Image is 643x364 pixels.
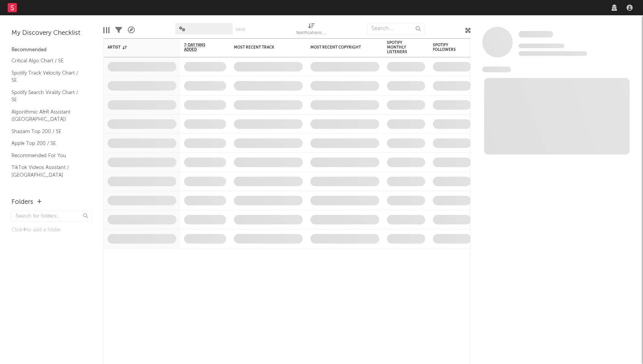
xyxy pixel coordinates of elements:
a: Some Artist [519,31,553,38]
div: Filters [115,19,122,41]
div: A&R Pipeline [128,19,135,41]
span: 0 fans last week [519,51,587,56]
a: Recommended For You [11,151,84,160]
div: Folders [11,198,33,207]
div: Spotify Monthly Listeners [387,41,414,54]
span: Some Artist [519,31,553,37]
div: Notifications (Artist) [296,19,327,41]
a: Algorithmic A&R Assistant ([GEOGRAPHIC_DATA]) [11,108,84,123]
div: Most Recent Track [234,45,291,50]
a: Shazam Top 200 / SE [11,127,84,136]
input: Search... [367,23,424,34]
div: Recommended [11,45,92,55]
div: Artist [108,45,165,50]
div: Edit Columns [103,19,109,41]
a: Critical Algo Chart / SE [11,57,84,65]
a: TikTok Videos Assistant / [GEOGRAPHIC_DATA] [11,163,84,179]
div: Spotify Followers [433,43,460,52]
div: Notifications (Artist) [296,29,327,38]
div: Most Recent Copyright [310,45,368,50]
button: Save [235,28,245,32]
input: Search for folders... [11,211,92,222]
a: Spotify Track Velocity Chart / SE [11,69,84,84]
span: Tracking Since: [DATE] [519,44,565,48]
span: 7-Day Fans Added [184,43,215,52]
div: Click to add a folder. [11,226,92,235]
span: News Feed [482,67,511,72]
a: Spotify Search Virality Chart / SE [11,88,84,104]
div: My Discovery Checklist [11,29,92,38]
a: Apple Top 200 / SE [11,139,84,148]
a: TikTok Sounds Assistant / [GEOGRAPHIC_DATA] [11,183,84,198]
